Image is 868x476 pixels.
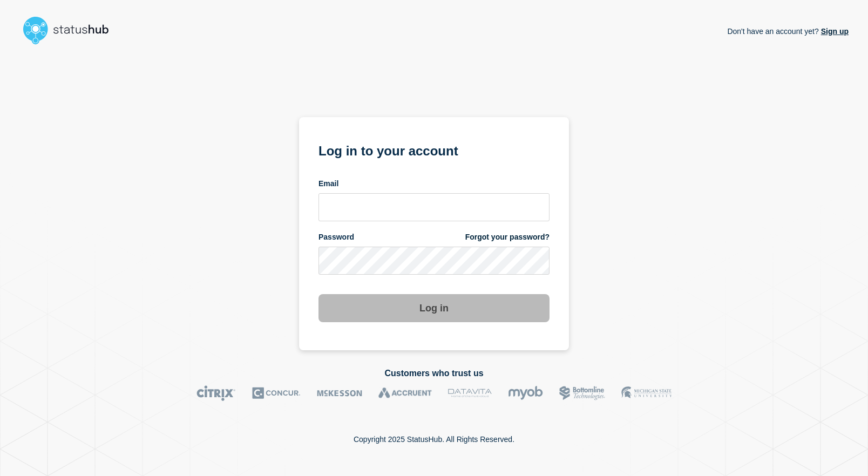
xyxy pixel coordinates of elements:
[19,369,849,378] h2: Customers who trust us
[252,385,301,401] img: Concur logo
[318,232,354,242] span: Password
[317,385,362,401] img: McKesson logo
[508,385,543,401] img: myob logo
[19,13,122,47] img: StatusHub logo
[621,385,672,401] img: MSU logo
[559,385,605,401] img: Bottomline logo
[318,179,338,189] span: Email
[196,385,236,401] img: Citrix logo
[378,385,432,401] img: Accruent logo
[819,27,849,36] a: Sign up
[727,18,849,44] p: Don't have an account yet?
[318,294,550,322] button: Log in
[448,385,492,401] img: DataVita logo
[318,140,550,160] h1: Log in to your account
[318,193,550,221] input: email input
[354,435,514,444] p: Copyright 2025 StatusHub. All Rights Reserved.
[465,232,550,242] a: Forgot your password?
[318,247,550,275] input: password input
